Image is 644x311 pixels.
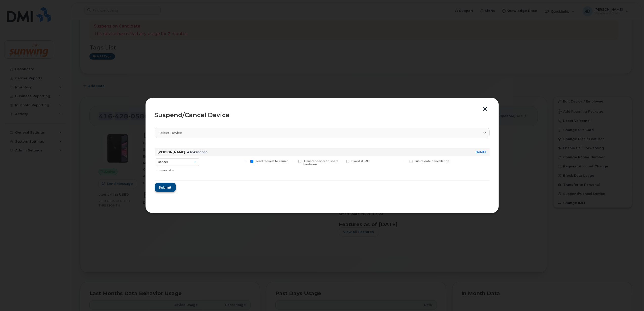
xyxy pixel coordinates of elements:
span: Transfer device to spare hardware [303,160,338,166]
strong: [PERSON_NAME] [158,150,185,154]
span: Future date Cancellation [415,160,449,163]
button: Submit [155,183,176,192]
input: Send request to carrier [244,160,247,162]
span: Submit [159,185,172,190]
input: Blacklist IMEI [340,160,343,162]
div: Suspend/Cancel Device [155,112,490,118]
span: 4164280586 [187,150,208,154]
input: Future date Cancellation [403,160,406,162]
span: Blacklist IMEI [351,160,370,163]
div: Choose action [156,166,199,172]
span: Send request to carrier [255,160,288,163]
a: Delete [476,150,487,154]
a: Select device [155,128,490,138]
input: Transfer device to spare hardware [292,160,295,162]
span: Select device [159,131,182,135]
